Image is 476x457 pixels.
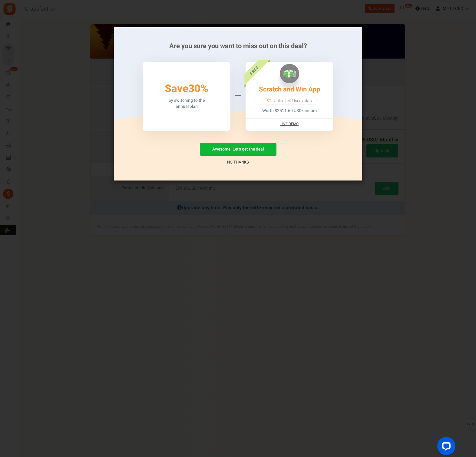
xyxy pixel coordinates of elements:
[274,98,312,104] span: Unlimited Users plan
[262,108,317,114] p: Worth $2511.60 USD/annum
[165,83,208,95] h3: Save
[235,51,273,89] div: FREE
[259,84,320,94] a: Scratch and Win App
[123,42,353,50] h2: Are you sure you want to miss out on this deal?
[188,81,208,97] span: 30%
[227,159,249,165] a: No Thanks
[200,143,276,156] button: Awesome! Let's get the deal
[280,64,299,83] img: Scratch and Win
[169,98,205,110] p: by switching to the annual plan
[280,121,299,127] a: Live Demo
